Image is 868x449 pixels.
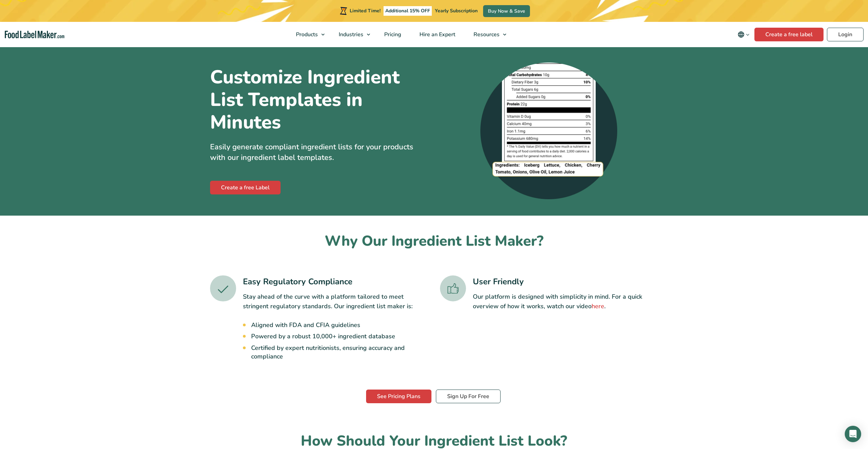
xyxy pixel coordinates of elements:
[210,181,281,194] a: Create a free Label
[480,63,617,199] img: A zoomed-in screenshot of an ingredient list at the bottom of a nutrition label.
[243,292,428,312] p: Stay ahead of the curve with a platform tailored to meet stringent regulatory standards. Our ingr...
[210,66,429,134] h1: Customize Ingredient List Templates in Minutes
[754,28,824,41] a: Create a free label
[330,22,374,47] a: Industries
[210,275,236,301] img: A green tick icon.
[210,142,429,163] p: Easily generate compliant ingredient lists for your products with our ingredient label templates.
[465,22,510,47] a: Resources
[251,321,428,329] li: Aligned with FDA and CFIA guidelines
[436,390,501,403] a: Sign Up For Free
[592,302,604,310] a: here
[5,31,64,39] a: Food Label Maker homepage
[473,292,658,312] p: Our platform is designed with simplicity in mind. For a quick overview of how it works, watch our...
[384,6,432,16] span: Additional 15% OFF
[294,31,319,38] span: Products
[733,28,754,41] button: Change language
[382,31,402,38] span: Pricing
[845,426,861,442] div: Open Intercom Messenger
[350,8,380,14] span: Limited Time!
[417,31,456,38] span: Hire an Expert
[827,28,864,41] a: Login
[411,22,463,47] a: Hire an Expert
[337,31,364,38] span: Industries
[251,332,428,341] li: Powered by a robust 10,000+ ingredient database
[366,390,431,403] a: See Pricing Plans
[435,8,478,14] span: Yearly Subscription
[440,275,466,301] img: A green thumbs up icon.
[251,344,428,361] li: Certified by expert nutritionists, ensuring accuracy and compliance
[483,5,530,17] a: Buy Now & Save
[473,275,658,288] h3: User Friendly
[210,232,658,251] h2: Why Our Ingredient List Maker?
[375,22,409,47] a: Pricing
[243,275,428,288] h3: Easy Regulatory Compliance
[287,22,328,47] a: Products
[471,31,500,38] span: Resources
